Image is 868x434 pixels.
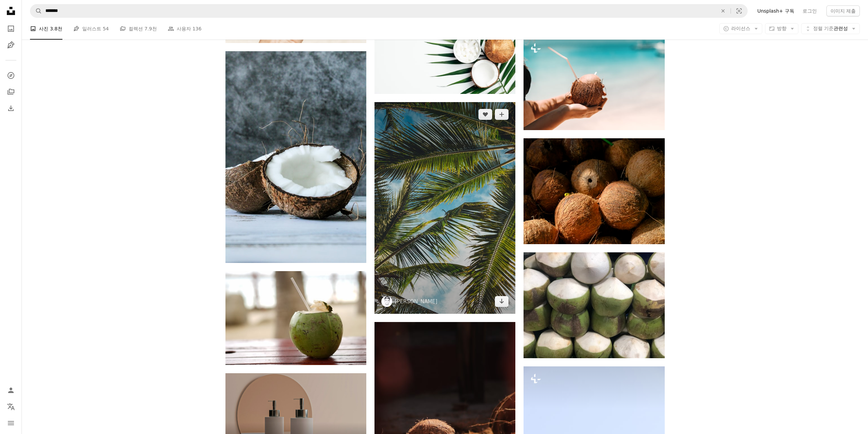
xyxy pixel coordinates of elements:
[813,26,834,31] span: 정렬 기준
[753,5,798,16] a: Unsplash+ 구독
[826,5,860,16] button: 이미지 제출
[524,36,664,130] img: 코코넛에 칵테일을 닫습니다. 해변 외관.
[144,25,157,32] span: 7.9천
[524,302,664,308] a: 코코넛 더미가 서로 겹쳐져 있다
[731,26,750,31] span: 라이선스
[765,23,798,34] button: 방향
[168,18,202,40] a: 사용자 136
[798,5,821,16] a: 로그인
[4,4,18,19] a: 홈 — Unsplash
[225,271,366,365] img: 갈색 나무 테이블에 녹색 과일
[374,44,515,50] a: 반쪽과 코코넛 플레이크가 그릇에 뿌려진 코코넛 과일, 흰색 바탕에 열대 야자 잎. 플랫 레이, 평면도. 여름 배경입니다.
[777,26,786,31] span: 방향
[30,4,42,17] button: Unsplash 검색
[719,23,762,34] button: 라이선스
[479,109,492,120] button: 좋아요
[225,51,366,263] img: 흰 눈에 갈색과 흰색 코코넛 껍질
[192,25,202,32] span: 136
[524,188,664,194] a: 둥근 물체의 그룹
[813,25,848,32] span: 관련성
[73,18,109,40] a: 일러스트 54
[524,138,664,244] img: 둥근 물체의 그룹
[4,22,18,36] a: 사진
[495,296,509,307] a: 다운로드
[225,154,366,160] a: 흰 눈에 갈색과 흰색 코코넛 껍질
[225,315,366,321] a: 갈색 나무 테이블에 녹색 과일
[731,4,747,17] button: 시각적 검색
[524,80,664,86] a: 코코넛에 칵테일을 닫습니다. 해변 외관.
[4,101,18,115] a: 다운로드 내역
[801,23,860,34] button: 정렬 기준관련성
[4,85,18,99] a: 컬렉션
[374,424,515,431] a: 나무 테이블 위에 앉아 있는 코코넛 더미
[381,296,392,307] img: Peter Fogden의 프로필로 이동
[495,109,509,120] button: 컬렉션에 추가
[30,4,748,18] form: 사이트 전체에서 이미지 찾기
[120,18,157,40] a: 컬렉션 7.9천
[4,38,18,52] a: 일러스트
[716,4,731,17] button: 삭제
[103,25,109,32] span: 54
[374,205,515,211] a: coconut tree leaves under blue sky during daytime
[395,298,438,305] a: [PERSON_NAME]
[4,416,18,430] button: 메뉴
[4,69,18,82] a: 탐색
[524,252,664,358] img: 코코넛 더미가 서로 겹쳐져 있다
[4,400,18,414] button: 언어
[4,383,18,397] a: 로그인 / 가입
[374,102,515,314] img: coconut tree leaves under blue sky during daytime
